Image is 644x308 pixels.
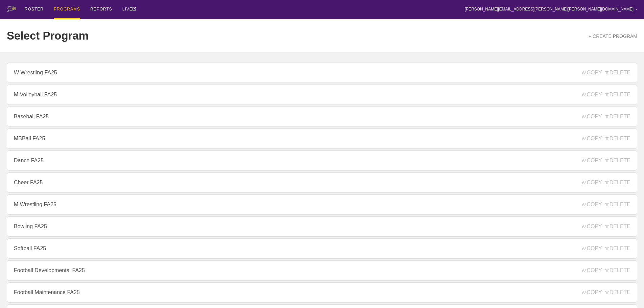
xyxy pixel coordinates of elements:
[605,223,630,230] span: DELETE
[7,63,637,83] a: W Wrestling FA25
[605,158,630,164] span: DELETE
[605,114,630,120] span: DELETE
[7,282,637,303] a: Football Maintenance FA25
[7,216,637,237] a: Bowling FA25
[605,202,630,208] span: DELETE
[589,33,637,39] a: + CREATE PROGRAM
[605,92,630,98] span: DELETE
[582,92,602,98] span: COPY
[7,260,637,281] a: Football Developmental FA25
[605,180,630,186] span: DELETE
[7,106,637,127] a: Baseball FA25
[582,180,602,186] span: COPY
[582,136,602,142] span: COPY
[635,7,637,11] div: ▼
[7,150,637,171] a: Dance FA25
[582,114,602,120] span: COPY
[582,158,602,164] span: COPY
[582,202,602,208] span: COPY
[7,128,637,149] a: MBBall FA25
[582,223,602,230] span: COPY
[7,238,637,259] a: Softball FA25
[582,70,602,76] span: COPY
[7,6,16,12] img: logo
[522,230,644,308] iframe: Chat Widget
[7,194,637,215] a: M Wrestling FA25
[605,70,630,76] span: DELETE
[7,85,637,105] a: M Volleyball FA25
[605,136,630,142] span: DELETE
[7,172,637,193] a: Cheer FA25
